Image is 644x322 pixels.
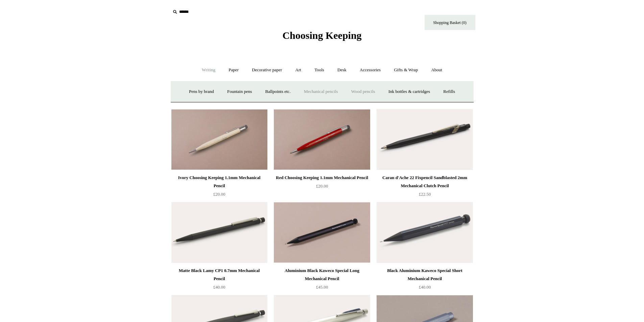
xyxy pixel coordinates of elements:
a: Caran d'Ache 22 Fixpencil Sandblasted 2mm Mechanical Clutch Pencil Caran d'Ache 22 Fixpencil Sand... [377,109,473,170]
span: £22.50 [419,192,431,197]
img: Red Choosing Keeping 1.1mm Mechanical Pencil [274,109,370,170]
div: Black Aluminium Kaweco Special Short Mechanical Pencil [378,267,471,283]
img: Aluminium Black Kaweco Special Long Mechanical Pencil [274,202,370,263]
a: Pens by brand [183,83,220,101]
a: Black Aluminium Kaweco Special Short Mechanical Pencil £40.00 [377,267,473,294]
a: Ivory Choosing Keeping 1.1mm Mechanical Pencil £20.00 [171,174,267,201]
span: Choosing Keeping [282,30,361,41]
a: Red Choosing Keeping 1.1mm Mechanical Pencil £20.00 [274,174,370,201]
img: Matte Black Lamy CP1 0.7mm Mechanical Pencil [171,202,267,263]
a: Writing [196,61,221,79]
a: Matte Black Lamy CP1 0.7mm Mechanical Pencil Matte Black Lamy CP1 0.7mm Mechanical Pencil [171,202,267,263]
span: £20.00 [213,192,225,197]
span: £40.00 [213,284,225,290]
a: Fountain pens [221,83,258,101]
a: Desk [331,61,353,79]
a: Decorative paper [246,61,288,79]
a: Aluminium Black Kaweco Special Long Mechanical Pencil Aluminium Black Kaweco Special Long Mechani... [274,202,370,263]
a: Aluminium Black Kaweco Special Long Mechanical Pencil £45.00 [274,267,370,294]
a: About [425,61,448,79]
div: Red Choosing Keeping 1.1mm Mechanical Pencil [276,174,368,182]
a: Matte Black Lamy CP1 0.7mm Mechanical Pencil £40.00 [171,267,267,294]
a: Red Choosing Keeping 1.1mm Mechanical Pencil Red Choosing Keeping 1.1mm Mechanical Pencil [274,109,370,170]
img: Black Aluminium Kaweco Special Short Mechanical Pencil [377,202,473,263]
a: Choosing Keeping [282,35,361,40]
div: Ivory Choosing Keeping 1.1mm Mechanical Pencil [173,174,266,190]
div: Matte Black Lamy CP1 0.7mm Mechanical Pencil [173,267,266,283]
a: Ballpoints etc. [259,83,297,101]
a: Caran d'Ache 22 Fixpencil Sandblasted 2mm Mechanical Clutch Pencil £22.50 [377,174,473,201]
span: £45.00 [316,284,328,290]
img: Caran d'Ache 22 Fixpencil Sandblasted 2mm Mechanical Clutch Pencil [377,109,473,170]
a: Accessories [354,61,387,79]
span: £20.00 [316,183,328,189]
div: Aluminium Black Kaweco Special Long Mechanical Pencil [276,267,368,283]
a: Refills [437,83,461,101]
div: Caran d'Ache 22 Fixpencil Sandblasted 2mm Mechanical Clutch Pencil [378,174,471,190]
a: Mechanical pencils [298,83,344,101]
span: £40.00 [419,284,431,290]
a: Ivory Choosing Keeping 1.1mm Mechanical Pencil Ivory Choosing Keeping 1.1mm Mechanical Pencil [171,109,267,170]
a: Shopping Basket (0) [425,15,475,30]
a: Gifts & Wrap [388,61,424,79]
a: Art [289,61,307,79]
a: Paper [222,61,245,79]
img: Ivory Choosing Keeping 1.1mm Mechanical Pencil [171,109,267,170]
a: Tools [308,61,330,79]
a: Black Aluminium Kaweco Special Short Mechanical Pencil Black Aluminium Kaweco Special Short Mecha... [377,202,473,263]
a: Ink bottles & cartridges [382,83,436,101]
a: Wood pencils [345,83,381,101]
